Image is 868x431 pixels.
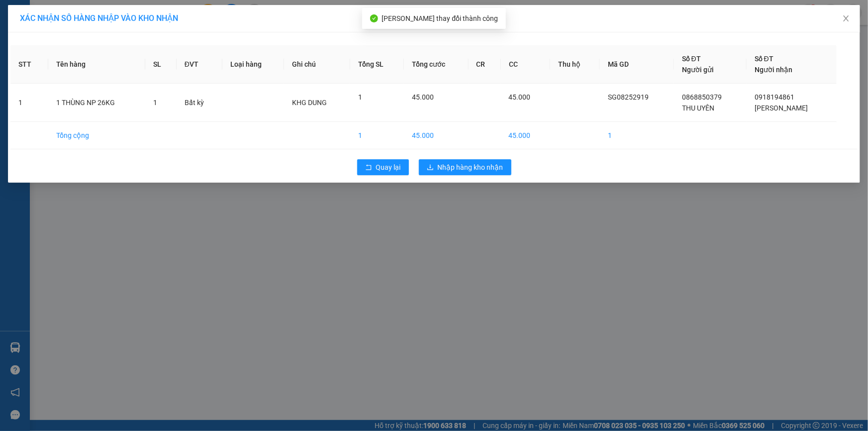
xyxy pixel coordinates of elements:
span: 45.000 [412,93,434,101]
span: SG08252808 [59,22,114,33]
span: 0972705058 [68,44,107,52]
span: 1 [153,99,157,107]
th: Tổng SL [350,45,404,84]
span: Tên hàng: [3,72,132,80]
span: Nhập hàng kho nhận [438,162,503,173]
span: [PERSON_NAME] [755,104,808,112]
th: SL [145,45,177,84]
span: HUỲNH NHƯ- [26,62,66,70]
span: Người nhận [755,66,792,74]
span: Ngày/ giờ gửi: [3,53,43,61]
th: CR [469,45,501,84]
span: 0949907178 [66,62,106,70]
span: N.gửi: [3,44,107,52]
span: 45.000 [509,93,531,101]
span: Quay lại [376,162,401,173]
span: rollback [365,164,372,172]
span: [PERSON_NAME] [43,5,84,12]
span: 1 [358,93,362,101]
span: 15:55- [3,4,84,12]
strong: PHIẾU TRẢ HÀNG [48,13,101,21]
button: downloadNhập hàng kho nhận [419,159,511,175]
th: STT [10,45,48,84]
td: 1 [600,122,674,149]
span: [PERSON_NAME] thay đổi thành công [382,14,498,22]
td: 1 THÙNG NP 26KG [48,84,146,122]
span: SG08252919 [608,93,649,101]
span: 09:13:12 [DATE] [45,53,95,61]
span: [DATE]- [20,4,84,12]
td: 1 [10,84,48,122]
span: close [842,14,850,22]
span: Số ĐT [682,55,701,63]
th: Loại hàng [222,45,284,84]
button: Close [832,5,860,33]
td: Bất kỳ [177,84,223,122]
span: 0918194861 [755,93,794,101]
td: Tổng cộng [48,122,146,149]
th: Thu hộ [550,45,600,84]
td: 45.000 [404,122,468,149]
button: rollbackQuay lại [357,159,409,175]
span: KHG DUNG [292,99,327,107]
th: Tổng cước [404,45,468,84]
span: Số ĐT [755,55,773,63]
span: THU UYÊN [682,104,714,112]
strong: MĐH: [35,22,114,33]
td: 1 [350,122,404,149]
td: 45.000 [501,122,550,149]
th: Ghi chú [284,45,350,84]
span: CTY TOKBOKKI- [20,44,107,52]
th: Tên hàng [48,45,146,84]
span: N.nhận: [3,62,106,70]
span: download [427,164,434,172]
th: ĐVT [177,45,223,84]
span: 1 T MUST NP 16KG (ĐL) [30,70,132,81]
th: CC [501,45,550,84]
span: check-circle [370,14,378,22]
span: Người gửi [682,66,714,74]
th: Mã GD [600,45,674,84]
span: XÁC NHẬN SỐ HÀNG NHẬP VÀO KHO NHẬN [20,13,178,23]
span: 0868850379 [682,93,722,101]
